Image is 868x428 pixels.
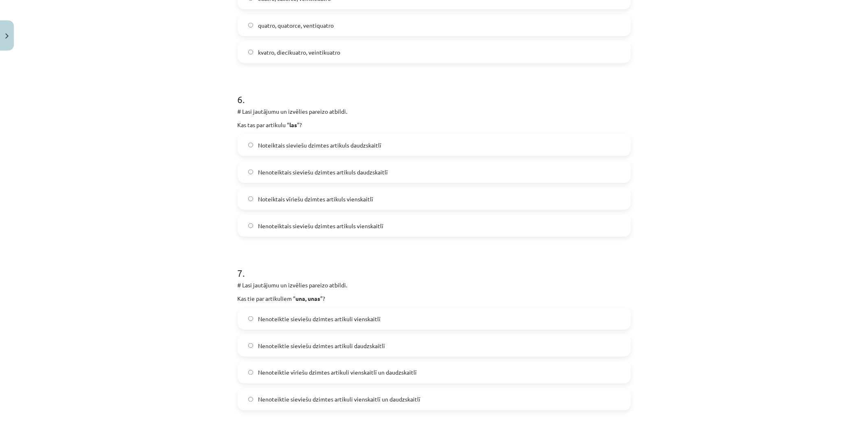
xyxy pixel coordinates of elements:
[258,141,381,150] span: Noteiktais sieviešu dzimtes artikuls daudzskaitlī
[258,315,380,323] span: Nenoteiktie sieviešu dzimtes artikuli vienskaitlī
[248,343,254,349] input: Nenoteiktie sieviešu dzimtes artikuli daudzskaitlī
[248,397,254,402] input: Nenoteiktie sieviešu dzimtes artikuli vienskaitlī un daudzskaitlī
[5,33,9,39] img: icon-close-lesson-0947bae3869378f0d4975bcd49f059093ad1ed9edebbc8119c70593378902aed.svg
[290,121,297,128] strong: las
[258,168,388,176] span: Nenoteiktais sieviešu dzimtes artikuls daudzskaitlī
[258,368,417,377] span: Nenoteiktie vīriešu dzimtes artikuli vienskaitlī un daudzskaitlī
[248,50,254,55] input: kvatro, diecikuatro, veintikuatro
[248,316,254,322] input: Nenoteiktie sieviešu dzimtes artikuli vienskaitlī
[238,107,631,116] p: # Lasi jautājumu un izvēlies pareizo atbildi.
[258,395,420,404] span: Nenoteiktie sieviešu dzimtes artikuli vienskaitlī un daudzskaitlī
[238,253,631,278] h1: 7 .
[258,48,340,57] span: kvatro, diecikuatro, veintikuatro
[238,294,631,303] p: Kas tie par artikuliem “ ”?
[248,170,254,175] input: Nenoteiktais sieviešu dzimtes artikuls daudzskaitlī
[248,196,254,202] input: Noteiktais vīriešu dzimtes artikuls vienskaitlī
[258,21,334,30] span: quatro, quatorce, ventiquatro
[238,79,631,105] h1: 6 .
[296,295,321,302] strong: una, unas
[258,342,385,350] span: Nenoteiktie sieviešu dzimtes artikuli daudzskaitlī
[258,222,383,230] span: Nenoteiktais sieviešu dzimtes artikuls vienskaitlī
[248,23,254,28] input: quatro, quatorce, ventiquatro
[238,281,631,289] p: # Lasi jautājumu un izvēlies pareizo atbildi.
[248,223,254,229] input: Nenoteiktais sieviešu dzimtes artikuls vienskaitlī
[248,370,254,375] input: Nenoteiktie vīriešu dzimtes artikuli vienskaitlī un daudzskaitlī
[258,195,373,203] span: Noteiktais vīriešu dzimtes artikuls vienskaitlī
[248,143,254,148] input: Noteiktais sieviešu dzimtes artikuls daudzskaitlī
[238,121,631,129] p: Kas tas par artikulu “ ”?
